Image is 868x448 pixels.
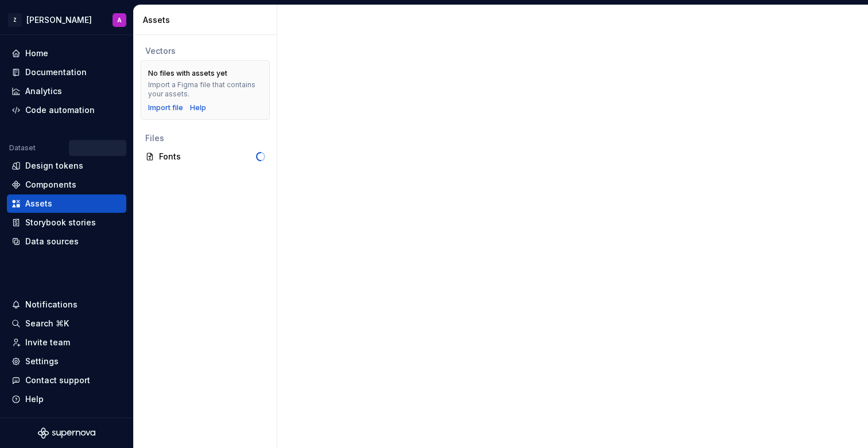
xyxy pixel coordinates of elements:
div: Vectors [145,45,265,57]
div: Components [25,179,76,190]
button: Notifications [7,295,126,314]
button: Import file [148,103,183,112]
div: Z [8,13,22,27]
div: Help [25,394,44,405]
div: [PERSON_NAME] [26,14,92,26]
div: Documentation [25,67,87,78]
button: Help [7,390,126,408]
div: Assets [25,198,52,209]
div: Search ⌘K [25,318,69,329]
a: Analytics [7,82,126,100]
div: Home [25,48,48,59]
div: Code automation [25,104,95,116]
div: Settings [25,356,59,367]
div: Invite team [25,337,70,348]
button: Contact support [7,371,126,389]
a: Code automation [7,101,126,119]
button: Z[PERSON_NAME]A [2,7,131,32]
a: Design tokens [7,157,126,175]
a: Help [190,103,206,112]
a: Components [7,176,126,194]
div: Assets [143,14,272,26]
div: Import a Figma file that contains your assets. [148,80,262,99]
div: Notifications [25,299,77,310]
a: Documentation [7,63,126,81]
div: Analytics [25,85,62,97]
a: Home [7,44,126,63]
div: No files with assets yet [148,69,227,78]
a: Fonts [141,147,270,166]
button: Search ⌘K [7,314,126,333]
a: Data sources [7,232,126,251]
div: Files [145,133,265,144]
div: Dataset [9,143,36,153]
div: Fonts [159,151,256,162]
div: Data sources [25,236,79,247]
div: A [117,15,122,25]
a: Assets [7,194,126,213]
div: Design tokens [25,160,83,172]
a: Storybook stories [7,213,126,232]
svg: Supernova Logo [38,427,95,439]
div: Contact support [25,375,90,386]
a: Invite team [7,333,126,352]
div: Storybook stories [25,217,96,228]
a: Settings [7,352,126,371]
